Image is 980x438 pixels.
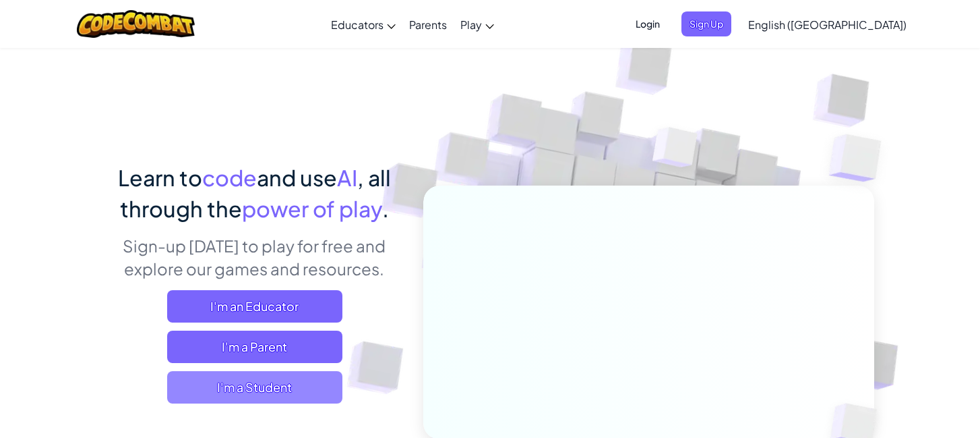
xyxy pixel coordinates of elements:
[627,101,725,201] img: Overlap cubes
[118,164,202,191] span: Learn to
[402,6,454,43] a: Parents
[681,11,731,36] button: Sign Up
[802,101,919,215] img: Overlap cubes
[77,10,195,38] img: CodeCombat logo
[382,195,389,222] span: .
[167,331,342,363] a: I'm a Parent
[242,195,382,222] span: power of play
[460,18,482,32] span: Play
[202,164,257,191] span: code
[454,6,501,43] a: Play
[741,6,913,43] a: English ([GEOGRAPHIC_DATA])
[167,290,342,323] a: I'm an Educator
[331,18,384,32] span: Educators
[337,164,357,191] span: AI
[627,11,668,36] button: Login
[748,18,907,32] span: English ([GEOGRAPHIC_DATA])
[257,164,337,191] span: and use
[167,371,342,404] button: I'm a Student
[106,234,403,280] p: Sign-up [DATE] to play for free and explore our games and resources.
[324,6,402,43] a: Educators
